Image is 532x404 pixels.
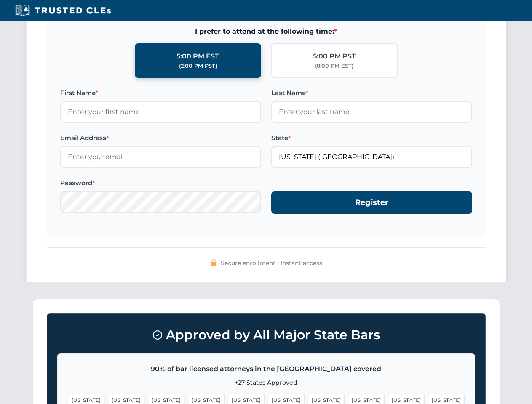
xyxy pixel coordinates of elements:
[271,191,472,214] button: Register
[221,258,322,268] span: Secure enrollment • Instant access
[271,101,472,122] input: Enter your last name
[60,26,472,37] span: I prefer to attend at the following time:
[176,51,219,62] div: 5:00 PM EST
[60,178,261,188] label: Password
[13,4,113,17] img: Trusted CLEs
[271,146,472,167] input: Florida (FL)
[179,62,217,70] div: (2:00 PM PST)
[210,259,217,266] img: 🔒
[68,378,465,387] p: +27 States Approved
[57,324,475,346] h3: Approved by All Major State Bars
[60,133,261,143] label: Email Address
[60,88,261,98] label: First Name
[60,101,261,122] input: Enter your first name
[313,51,356,62] div: 5:00 PM PST
[68,364,465,375] p: 90% of bar licensed attorneys in the [GEOGRAPHIC_DATA] covered
[271,88,472,98] label: Last Name
[271,133,472,143] label: State
[60,146,261,167] input: Enter your email
[315,62,353,70] div: (8:00 PM EST)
